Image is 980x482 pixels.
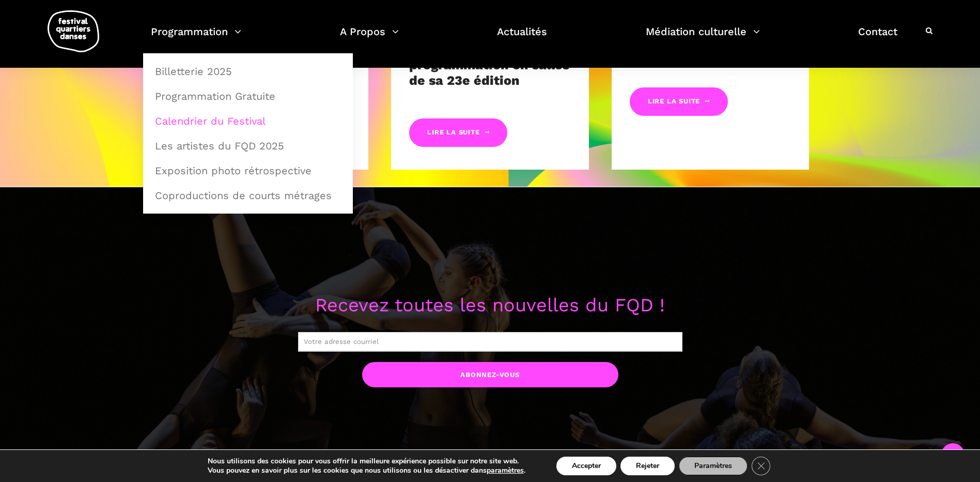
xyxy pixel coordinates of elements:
img: logo-fqd-med [48,10,99,52]
p: Vous pouvez en savoir plus sur les cookies que nous utilisons ou les désactiver dans . [208,466,525,475]
a: Calendrier du Festival [149,109,347,133]
button: Paramètres [679,457,748,475]
button: Close GDPR Cookie Banner [752,457,770,475]
input: Votre adresse courriel [298,332,682,352]
a: Programmation [151,23,241,53]
p: Recevez toutes les nouvelles du FQD ! [170,291,811,321]
a: Programmation Gratuite [149,84,347,108]
a: Lire la suite [409,118,507,147]
a: Le Festival Quartiers Danses (FQD) dévoile la programmation en salles de sa 23e édition [409,26,569,88]
a: Médiation culturelle [646,23,760,53]
a: Coproductions de courts métrages [149,184,347,207]
a: Exposition photo rétrospective [149,159,347,183]
a: A Propos [340,23,399,53]
a: Actualités [497,23,547,53]
a: Billetterie 2025 [149,59,347,83]
a: Lire la suite [630,87,728,116]
a: Les artistes du FQD 2025 [149,134,347,158]
input: Abonnez-vous [362,362,618,387]
p: Nous utilisons des cookies pour vous offrir la meilleure expérience possible sur notre site web. [208,457,525,466]
button: Rejeter [620,457,675,475]
a: Contact [858,23,897,53]
button: paramètres [487,466,524,475]
button: Accepter [556,457,616,475]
